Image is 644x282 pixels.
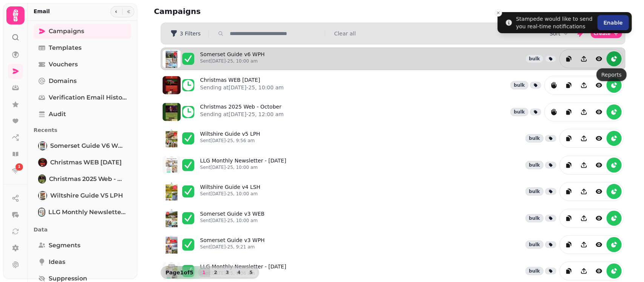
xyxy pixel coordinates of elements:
div: Reports [596,68,627,81]
img: aHR0cHM6Ly9zdGFtcGVkZS1zZXJ2aWNlLXByb2QtdGVtcGxhdGUtcHJldmlld3MuczMuZXUtd2VzdC0xLmFtYXpvbmF3cy5jb... [163,262,181,280]
a: Verification email history [34,90,131,105]
button: Share campaign preview [576,264,592,279]
p: Sent [DATE]-25, 9:56 am [200,138,260,144]
button: reports [607,237,622,252]
button: reports [607,211,622,226]
img: aHR0cHM6Ly9zdGFtcGVkZS1zZXJ2aWNlLXByb2QtdGVtcGxhdGUtcHJldmlld3MuczMuZXUtd2VzdC0xLmFtYXpvbmF3cy5jb... [163,156,181,174]
h2: Email [34,8,50,15]
button: Share campaign preview [576,184,592,199]
button: Share campaign preview [576,131,592,146]
span: Create [594,31,611,36]
img: LLG Monthly Newsletter - August 25 [39,208,45,216]
p: Data [34,223,131,236]
button: reports [607,264,622,279]
span: Christmas 2025 Web - October [49,175,127,184]
div: bulk [526,161,543,169]
span: 5 [248,270,254,275]
span: 1 [18,164,20,170]
button: view [592,104,607,120]
span: 1 [201,270,207,275]
button: Create [591,29,622,38]
p: Sent [DATE]-25, 10:00 am [200,164,286,170]
button: duplicate [561,104,576,120]
span: Christmas WEB [DATE] [50,158,122,167]
p: Recents [34,123,131,137]
span: 3 [224,270,231,275]
button: view [592,184,607,199]
a: Audit [34,107,131,122]
div: bulk [526,241,543,249]
img: aHR0cHM6Ly9zdGFtcGVkZS1zZXJ2aWNlLXByb2QtdGVtcGxhdGUtcHJldmlld3MuczMuZXUtd2VzdC0xLmFtYXpvbmF3cy5jb... [163,129,181,147]
span: Wiltshire Guide v5 LPH [50,191,123,200]
button: reports [607,184,622,199]
button: duplicate [561,237,576,252]
div: bulk [526,187,543,196]
span: 2 [213,270,219,275]
img: Somerset Guide v6 WPH [39,142,46,150]
a: Campaigns [34,24,131,39]
p: Page 1 of 5 [163,269,197,276]
span: Vouchers [49,60,78,69]
a: Vouchers [34,57,131,72]
a: LLG Monthly Newsletter - August 25LLG Monthly Newsletter - [DATE] [34,205,131,220]
button: Close toast [495,9,502,17]
a: Segments [34,238,131,253]
a: Christmas 2025 Web - OctoberChristmas 2025 Web - October [34,172,131,187]
button: 4 [233,268,245,277]
button: Share campaign preview [576,158,592,173]
a: Domains [34,74,131,89]
button: view [592,78,607,93]
a: Wiltshire Guide v4 LSHSent[DATE]-25, 10:00 am [200,183,261,200]
a: Templates [34,40,131,55]
p: Sending at [DATE]-25, 12:00 am [200,110,284,118]
button: 5 [245,268,257,277]
button: duplicate [561,264,576,279]
button: reports [607,131,622,146]
span: LLG Monthly Newsletter - [DATE] [48,208,127,217]
img: Christmas 2025 Web - October [39,175,45,183]
div: bulk [510,81,528,89]
p: Sending at [DATE]-25, 10:00 am [200,84,284,91]
div: bulk [510,108,528,116]
button: Clear all [334,30,356,37]
button: Sort [550,30,570,37]
a: Somerset Guide v6 WPHSent[DATE]-25, 10:00 am [200,51,265,67]
a: LLG Monthly Newsletter - [DATE]Sent[DATE]-25, 10:00 am [200,157,286,173]
img: Wiltshire Guide v5 LPH [39,192,46,199]
img: aHR0cHM6Ly9zdGFtcGVkZS1zZXJ2aWNlLXByb2QtdGVtcGxhdGUtcHJldmlld3MuczMuZXUtd2VzdC0xLmFtYXpvbmF3cy5jb... [163,209,181,227]
button: 3 [221,268,234,277]
a: Wiltshire Guide v5 LPHWiltshire Guide v5 LPH [34,188,131,203]
a: Wiltshire Guide v5 LPHSent[DATE]-25, 9:56 am [200,130,260,147]
button: duplicate [561,78,576,93]
button: reports [546,104,561,120]
button: view [592,158,607,173]
a: LLG Monthly Newsletter - [DATE]Sent[DATE]-25, 9:36 am [200,263,286,279]
button: Share campaign preview [576,237,592,252]
img: Christmas WEB 2025 September [39,159,46,166]
button: Share campaign preview [576,211,592,226]
a: Christmas WEB 2025 SeptemberChristmas WEB [DATE] [34,155,131,170]
a: Somerset Guide v3 WPHSent[DATE]-25, 9:21 am [200,236,265,253]
button: reports [607,158,622,173]
span: Campaigns [49,27,84,36]
a: Ideas [34,254,131,270]
p: Sent [DATE]-25, 10:00 am [200,58,265,64]
a: 1 [8,163,23,178]
div: Stampede would like to send you real-time notifications [516,15,595,30]
span: Segments [49,241,80,250]
p: Sent [DATE]-25, 9:21 am [200,244,265,250]
button: 1 [198,268,210,277]
button: Enable [598,15,629,30]
span: Templates [49,43,81,52]
div: bulk [526,134,543,143]
button: duplicate [561,211,576,226]
a: Somerset Guide v6 WPHSomerset Guide v6 WPH [34,138,131,153]
span: Somerset Guide v6 WPH [50,141,127,150]
button: view [592,237,607,252]
a: Somerset Guide v3 WEBSent[DATE]-25, 10:00 am [200,210,265,227]
img: aHR0cHM6Ly9zdGFtcGVkZS1zZXJ2aWNlLXByb2QtdGVtcGxhdGUtcHJldmlld3MuczMuZXUtd2VzdC0xLmFtYXpvbmF3cy5jb... [163,76,181,94]
button: Share campaign preview [576,51,592,66]
a: Christmas 2025 Web - OctoberSending at[DATE]-25, 12:00 am [200,103,284,121]
button: Share campaign preview [576,104,592,120]
div: bulk [526,214,543,222]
